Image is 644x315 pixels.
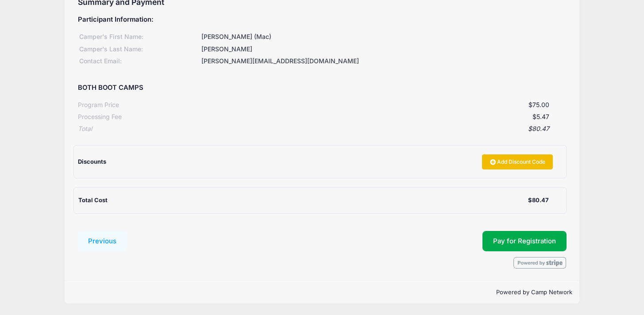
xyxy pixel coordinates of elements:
[528,196,549,205] div: $80.47
[528,101,549,108] span: $75.00
[122,112,549,122] div: $5.47
[78,57,200,66] div: Contact Email:
[72,288,572,297] p: Powered by Camp Network
[200,57,567,66] div: [PERSON_NAME][EMAIL_ADDRESS][DOMAIN_NAME]
[200,32,567,42] div: [PERSON_NAME] (Mac)
[482,231,567,251] button: Pay for Registration
[200,45,567,54] div: [PERSON_NAME]
[78,32,200,42] div: Camper's First Name:
[78,100,119,110] div: Program Price
[482,154,553,169] a: Add Discount Code
[78,112,122,122] div: Processing Fee
[78,158,106,165] span: Discounts
[78,84,143,92] h5: BOTH BOOT CAMPS
[78,16,567,24] h5: Participant Information:
[78,196,528,205] div: Total Cost
[78,124,92,134] div: Total
[78,45,200,54] div: Camper's Last Name:
[78,231,127,251] button: Previous
[92,124,549,134] div: $80.47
